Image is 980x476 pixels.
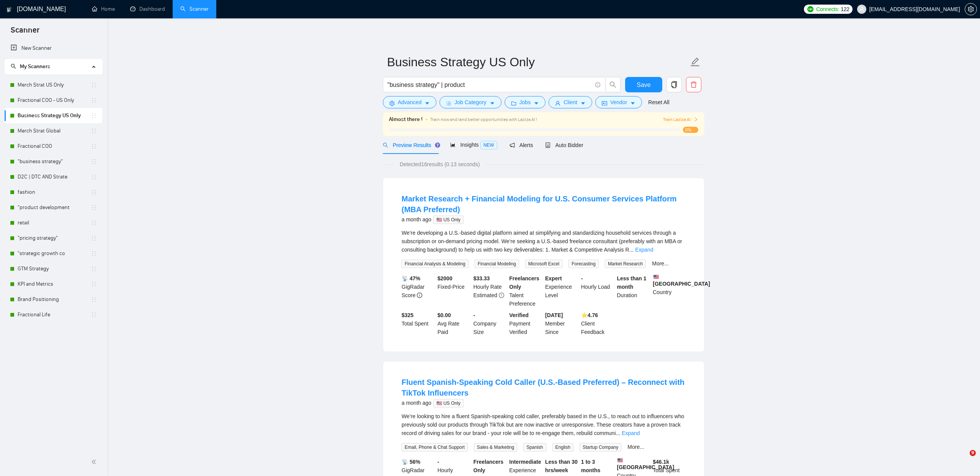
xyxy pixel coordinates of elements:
div: Member Since [544,311,580,336]
img: 🇺🇸 [617,458,623,463]
span: 🇺🇸 US Only [433,216,464,224]
a: Fluent Spanish-Speaking Cold Caller (U.S.-Based Preferred) – Reconnect with TikTok Influencers [402,378,684,397]
a: "pricing strategy" [18,231,91,246]
b: - [581,275,583,281]
span: user [555,100,560,106]
li: fashion [5,185,102,200]
span: setting [965,6,977,12]
span: search [606,81,620,88]
span: holder [91,113,97,119]
span: holder [91,159,97,165]
button: setting [965,3,977,15]
span: Connects: [816,5,839,13]
span: 0% [683,127,698,133]
b: [DATE] [545,312,563,318]
a: More... [627,444,644,450]
span: search [11,64,16,69]
button: settingAdvancedcaret-down [383,96,436,108]
a: Market Research + Financial Modeling for U.S. Consumer Services Platform (MBA Preferred) [402,195,677,214]
div: Experience Level [544,274,580,308]
span: Almost there ! [389,115,423,124]
b: Intermediate [509,459,541,465]
b: Freelancers Only [509,275,539,290]
li: Merch Strat Global [5,123,102,139]
span: copy [667,81,681,88]
a: Reset All [648,98,669,106]
li: Fractional COO [5,139,102,154]
span: Forecasting [568,260,599,268]
a: "business strategy" [18,154,91,169]
a: Fractional COO - US Only [18,93,91,108]
a: Fractional Life [18,307,91,322]
b: 1 to 3 months [581,459,601,473]
span: Advanced [398,98,421,106]
span: holder [91,189,97,195]
img: logo [7,3,12,16]
div: Fixed-Price [436,274,472,308]
span: notification [510,142,515,148]
b: $ 46.1k [653,459,669,465]
b: ⭐️ 4.76 [581,312,598,318]
div: Talent Preference [508,274,544,308]
span: Scanner [5,25,46,41]
button: copy [666,77,682,92]
span: ... [616,430,621,436]
span: Train Laziza AI [663,116,698,123]
span: My Scanners [20,63,50,70]
input: Search Freelance Jobs... [387,80,592,90]
span: Preview Results [383,142,438,148]
span: holder [91,128,97,134]
li: Brand Positioning [5,292,102,307]
div: Total Spent [400,311,436,336]
div: We’re developing a U.S.-based digital platform aimed at simplifying and standardizing household s... [402,229,686,254]
span: 9 [970,450,976,456]
iframe: Intercom live chat [954,450,972,468]
b: Less than 30 hrs/week [545,459,578,473]
a: "product development [18,200,91,215]
span: exclamation-circle [499,293,504,298]
div: We’re looking to hire a fluent Spanish-speaking cold caller, preferably based in the U.S., to rea... [402,412,686,437]
span: Email, Phone & Chat Support [402,443,468,451]
span: My Scanners [11,63,50,70]
div: Duration [616,274,652,308]
a: "strategic growth co [18,246,91,261]
li: New Scanner [5,41,102,56]
span: caret-down [425,100,430,106]
a: More... [652,260,669,267]
div: GigRadar Score [400,274,436,308]
b: 📡 56% [402,459,420,465]
button: search [605,77,621,92]
div: Hourly Load [580,274,616,308]
b: Freelancers Only [474,459,504,473]
li: "business strategy" [5,154,102,169]
span: user [859,7,864,12]
button: userClientcaret-down [549,96,592,108]
span: robot [545,142,550,148]
span: Client [563,98,577,106]
b: 📡 47% [402,275,420,281]
span: holder [91,250,97,257]
span: Startup Company [580,443,621,451]
b: Verified [509,312,529,318]
div: Company Size [472,311,508,336]
span: holder [91,235,97,241]
span: holder [91,204,97,211]
span: setting [389,100,395,106]
span: Estimated [474,292,497,298]
li: Merch Strat US Only [5,77,102,93]
b: Less than 1 month [617,275,647,290]
span: right [694,117,698,122]
b: $ 2000 [438,275,452,281]
div: Country [651,274,687,308]
b: - [438,459,439,465]
a: D2C | DTC AND Strate [18,169,91,185]
a: fashion [18,185,91,200]
button: barsJob Categorycaret-down [439,96,501,108]
a: Merch Strat Global [18,123,91,139]
img: 🇺🇸 [653,274,659,280]
span: holder [91,296,97,303]
b: [GEOGRAPHIC_DATA] [617,458,675,470]
a: Business Strategy US Only [18,108,91,123]
span: delete [686,81,701,88]
span: holder [91,281,97,287]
